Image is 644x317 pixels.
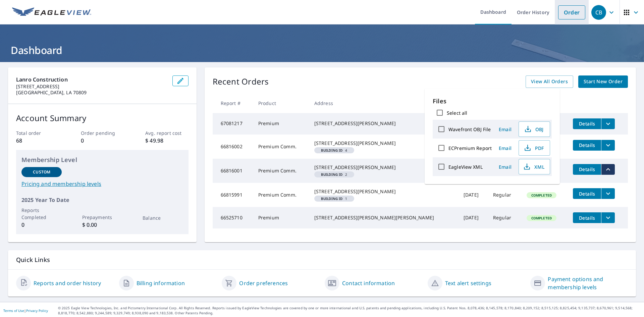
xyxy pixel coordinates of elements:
[488,207,521,228] td: Regular
[317,149,352,152] span: 4
[213,183,253,207] td: 66815991
[253,159,309,183] td: Premium Comm.
[317,197,352,200] span: 1
[458,183,488,207] td: [DATE]
[447,110,467,116] label: Select all
[82,214,122,221] p: Prepayments
[145,129,188,137] p: Avg. report cost
[577,120,597,127] span: Details
[33,169,50,175] p: Custom
[448,164,483,170] label: EagleView XML
[314,214,453,221] div: [STREET_ADDRESS][PERSON_NAME][PERSON_NAME]
[16,137,59,145] p: 68
[8,43,636,57] h1: Dashboard
[81,129,124,137] p: Order pending
[519,159,550,174] button: XML
[137,279,185,287] a: Billing information
[494,124,516,135] button: Email
[573,140,601,151] button: detailsBtn-66816002
[527,193,556,198] span: Completed
[494,143,516,153] button: Email
[523,144,544,152] span: PDF
[321,197,343,200] em: Building ID
[584,77,623,86] span: Start New Order
[253,113,309,135] td: Premium
[497,164,513,170] span: Email
[519,121,550,137] button: OBJ
[21,196,183,204] p: 2025 Year To Date
[213,113,253,135] td: 67081217
[531,77,568,86] span: View All Orders
[601,118,615,129] button: filesDropdownBtn-67081217
[497,126,513,133] span: Email
[213,159,253,183] td: 66816001
[577,191,597,197] span: Details
[16,75,167,84] p: Lanro Construction
[601,164,615,175] button: filesDropdownBtn-66816001
[317,173,352,176] span: 2
[548,275,628,291] a: Payment options and membership levels
[143,214,183,221] p: Balance
[81,137,124,145] p: 0
[494,162,516,172] button: Email
[488,183,521,207] td: Regular
[314,164,453,171] div: [STREET_ADDRESS][PERSON_NAME]
[527,216,556,220] span: Completed
[253,93,309,113] th: Product
[16,256,628,264] p: Quick Links
[601,188,615,199] button: filesDropdownBtn-66815991
[21,155,183,164] p: Membership Level
[21,207,62,221] p: Reports Completed
[573,118,601,129] button: detailsBtn-67081217
[21,221,62,229] p: 0
[448,126,491,133] label: Wavefront OBJ File
[577,166,597,172] span: Details
[601,212,615,223] button: filesDropdownBtn-66525710
[213,135,253,159] td: 66816002
[3,309,48,313] p: |
[519,140,550,156] button: PDF
[573,212,601,223] button: detailsBtn-66525710
[314,120,453,127] div: [STREET_ADDRESS][PERSON_NAME]
[12,7,91,17] img: EV Logo
[253,183,309,207] td: Premium Comm.
[523,125,544,133] span: OBJ
[26,308,48,313] a: Privacy Policy
[558,5,585,19] a: Order
[213,93,253,113] th: Report #
[21,180,183,188] a: Pricing and membership levels
[578,75,628,88] a: Start New Order
[573,188,601,199] button: detailsBtn-66815991
[3,308,24,313] a: Terms of Use
[448,145,492,151] label: ECPremium Report
[577,215,597,221] span: Details
[433,97,552,106] p: Files
[58,306,641,316] p: © 2025 Eagle View Technologies, Inc. and Pictometry International Corp. All Rights Reserved. Repo...
[253,135,309,159] td: Premium Comm.
[253,207,309,228] td: Premium
[314,140,453,147] div: [STREET_ADDRESS][PERSON_NAME]
[601,140,615,151] button: filesDropdownBtn-66816002
[591,5,606,20] div: CB
[213,207,253,228] td: 66525710
[577,142,597,148] span: Details
[213,75,269,88] p: Recent Orders
[314,188,453,195] div: [STREET_ADDRESS][PERSON_NAME]
[34,279,101,287] a: Reports and order history
[458,207,488,228] td: [DATE]
[526,75,573,88] a: View All Orders
[82,221,122,229] p: $ 0.00
[145,137,188,145] p: $ 49.98
[309,93,458,113] th: Address
[239,279,288,287] a: Order preferences
[523,163,544,171] span: XML
[321,173,343,176] em: Building ID
[16,129,59,137] p: Total order
[321,149,343,152] em: Building ID
[16,84,167,90] p: [STREET_ADDRESS]
[16,90,167,96] p: [GEOGRAPHIC_DATA], LA 70809
[16,112,189,124] p: Account Summary
[573,164,601,175] button: detailsBtn-66816001
[342,279,395,287] a: Contact information
[497,145,513,151] span: Email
